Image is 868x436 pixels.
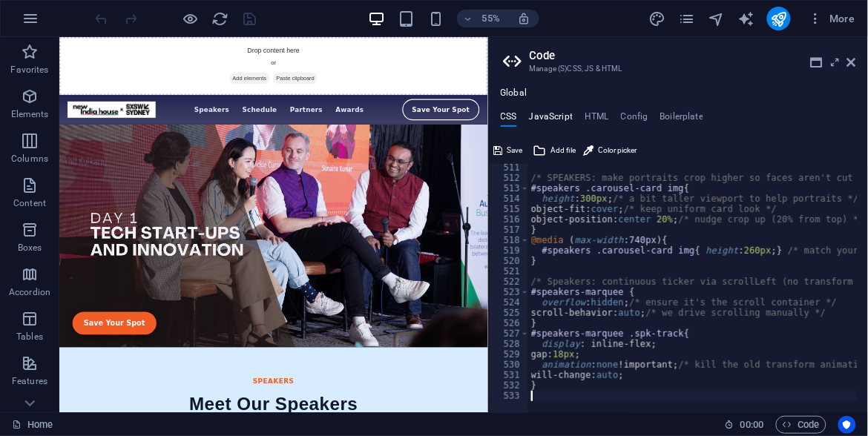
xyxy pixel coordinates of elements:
span: More [809,11,855,26]
p: Tables [16,331,43,343]
p: Columns [11,153,48,165]
i: Navigator [708,10,725,27]
p: Accordion [9,286,50,298]
div: 512 [490,173,530,183]
i: Reload page [212,10,229,27]
button: 55% [457,10,510,27]
p: Elements [11,108,49,120]
h4: Global [501,87,527,99]
div: 513 [490,183,530,194]
h4: HTML [585,111,609,128]
h3: Manage (S)CSS, JS & HTML [530,62,826,76]
button: publish [767,7,791,30]
h6: 55% [479,10,503,27]
p: Content [13,197,46,209]
div: 533 [490,391,530,401]
button: More [803,7,861,30]
button: Click here to leave preview mode and continue editing [182,10,200,27]
div: 526 [490,318,530,328]
div: 523 [490,287,530,297]
h4: JavaScript [529,111,573,128]
span: Code [783,416,820,434]
button: Color picker [582,142,640,159]
i: AI Writer [737,10,754,27]
a: Click to cancel selection. Double-click to open Pages [12,416,53,434]
a: Partners [419,125,479,139]
button: pages [678,10,696,27]
div: 530 [490,360,530,370]
a: Awards [502,125,553,139]
h4: CSS [501,111,517,128]
div: 521 [490,266,530,277]
h2: Code [530,49,856,62]
button: Code [776,416,826,434]
div: 520 [490,256,530,266]
button: design [648,10,666,27]
div: 518 [490,235,530,245]
span: Add file [551,142,576,159]
a: Save Your Spot [624,113,764,152]
button: reload [211,10,229,27]
h6: Session time [725,416,764,434]
button: Add file [531,142,579,159]
p: Favorites [10,64,48,76]
span: Add elements [309,65,383,85]
div: 531 [490,370,530,380]
button: Save [492,142,525,159]
button: Usercentrics [838,416,856,434]
div: 528 [490,339,530,349]
i: Design (Ctrl+Alt+Y) [648,10,665,27]
div: 532 [490,380,530,391]
button: navigator [708,10,726,27]
div: 519 [490,245,530,256]
p: Boxes [18,242,42,254]
span: : [751,419,753,430]
a: Speakers [246,125,309,139]
span: Color picker [599,142,637,159]
i: Publish [770,10,787,27]
div: 515 [490,204,530,214]
div: 514 [490,194,530,204]
div: 516 [490,214,530,225]
span: Save [507,142,523,159]
p: Features [12,375,47,387]
h4: Boilerplate [660,111,704,128]
i: Pages (Ctrl+Alt+S) [678,10,695,27]
h4: Config [621,111,648,128]
div: 517 [490,225,530,235]
div: 527 [490,328,530,339]
div: 511 [490,162,530,173]
img: New India House Logo [15,117,175,147]
div: 522 [490,277,530,287]
span: 00 00 [740,416,763,434]
span: Paste clipboard [389,65,470,85]
div: 524 [490,297,530,308]
a: Schedule [332,125,395,139]
div: 525 [490,308,530,318]
div: 529 [490,349,530,360]
button: text_generator [737,10,755,27]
